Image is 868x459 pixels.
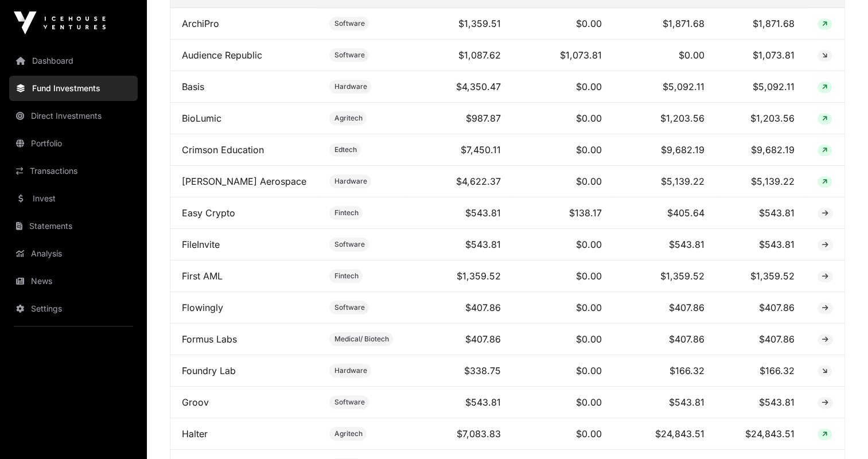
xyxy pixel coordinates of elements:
td: $5,139.22 [716,166,806,197]
td: $0.00 [512,260,613,292]
span: Software [334,19,364,28]
span: Software [334,50,364,60]
td: $338.75 [405,355,512,387]
a: [PERSON_NAME] Aerospace [182,176,306,187]
td: $543.81 [716,229,806,260]
span: Agritech [334,429,362,438]
td: $1,073.81 [512,40,613,71]
a: Audience Republic [182,49,262,61]
td: $0.00 [512,71,613,103]
span: Medical/ Biotech [334,334,388,344]
a: Statements [9,213,138,239]
td: $405.64 [613,197,715,229]
a: Invest [9,186,138,211]
td: $0.00 [613,40,715,71]
a: Formus Labs [182,333,237,345]
span: Hardware [334,177,367,186]
td: $0.00 [512,134,613,166]
td: $1,359.52 [405,260,512,292]
td: $407.86 [716,324,806,355]
a: Dashboard [9,48,138,73]
a: BioLumic [182,112,221,124]
a: Portfolio [9,131,138,156]
td: $7,083.83 [405,418,512,450]
td: $9,682.19 [613,134,715,166]
td: $543.81 [405,229,512,260]
td: $9,682.19 [716,134,806,166]
td: $7,450.11 [405,134,512,166]
a: News [9,269,138,294]
a: Transactions [9,158,138,184]
td: $543.81 [613,229,715,260]
a: Foundry Lab [182,365,236,376]
td: $138.17 [512,197,613,229]
td: $166.32 [613,355,715,387]
td: $1,871.68 [716,8,806,40]
td: $987.87 [405,103,512,134]
td: $0.00 [512,103,613,134]
td: $5,092.11 [716,71,806,103]
img: Icehouse Ventures Logo [14,11,106,34]
a: Crimson Education [182,144,264,155]
td: $0.00 [512,229,613,260]
iframe: Chat Widget [811,404,868,459]
td: $0.00 [512,8,613,40]
span: Software [334,240,364,249]
td: $407.86 [716,292,806,324]
td: $543.81 [613,387,715,418]
td: $5,092.11 [613,71,715,103]
span: Software [334,303,364,312]
td: $1,871.68 [613,8,715,40]
td: $4,350.47 [405,71,512,103]
td: $0.00 [512,355,613,387]
td: $1,203.56 [716,103,806,134]
a: FileInvite [182,239,220,250]
span: Fintech [334,208,358,217]
td: $543.81 [716,197,806,229]
td: $543.81 [405,387,512,418]
td: $0.00 [512,418,613,450]
td: $24,843.51 [716,418,806,450]
td: $0.00 [512,387,613,418]
td: $407.86 [613,292,715,324]
span: Fintech [334,271,358,281]
td: $543.81 [405,197,512,229]
td: $5,139.22 [613,166,715,197]
td: $4,622.37 [405,166,512,197]
span: Software [334,398,364,407]
td: $1,359.51 [405,8,512,40]
td: $407.86 [613,324,715,355]
td: $0.00 [512,166,613,197]
td: $407.86 [405,292,512,324]
a: Groov [182,396,209,408]
td: $1,203.56 [613,103,715,134]
td: $1,359.52 [716,260,806,292]
a: Basis [182,81,204,92]
a: ArchiPro [182,18,219,29]
td: $1,087.62 [405,40,512,71]
span: Agritech [334,114,362,123]
a: Analysis [9,241,138,266]
td: $407.86 [405,324,512,355]
td: $1,073.81 [716,40,806,71]
a: Fund Investments [9,76,138,101]
span: Hardware [334,366,367,375]
a: Easy Crypto [182,207,235,219]
span: Edtech [334,145,356,154]
td: $1,359.52 [613,260,715,292]
a: Halter [182,428,208,439]
td: $0.00 [512,324,613,355]
td: $24,843.51 [613,418,715,450]
td: $543.81 [716,387,806,418]
td: $166.32 [716,355,806,387]
a: Settings [9,296,138,321]
a: First AML [182,270,223,282]
span: Hardware [334,82,367,91]
a: Direct Investments [9,103,138,129]
td: $0.00 [512,292,613,324]
a: Flowingly [182,302,223,313]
